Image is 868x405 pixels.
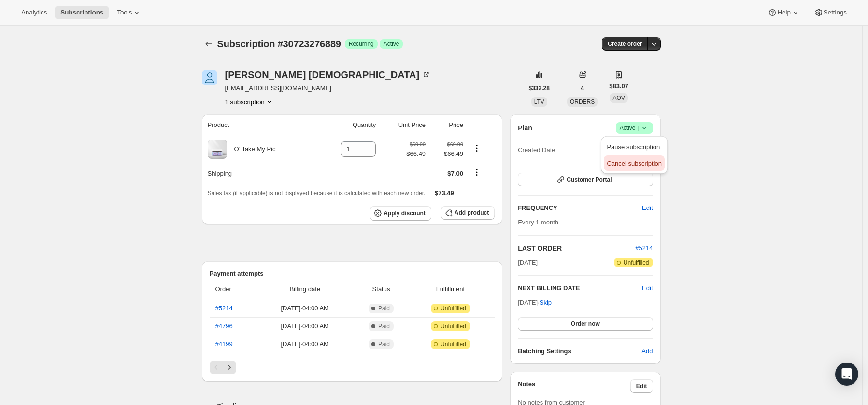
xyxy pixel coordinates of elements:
button: Help [762,6,806,19]
span: Add product [455,209,489,217]
span: Subscriptions [60,9,103,16]
span: $66.49 [406,149,426,159]
button: Skip [534,295,557,310]
th: Unit Price [379,114,428,136]
span: 4 [581,84,584,92]
a: #4796 [215,322,233,330]
button: Pause subscription [604,139,664,154]
span: Create order [608,40,642,48]
button: Edit [642,283,653,293]
button: Create order [602,37,648,51]
button: Order now [518,317,653,331]
span: [DATE] [518,258,538,267]
button: Edit [636,200,658,216]
span: Apply discount [384,209,426,217]
span: Recurring [349,40,374,48]
button: Settings [808,6,853,19]
img: product img [208,140,227,159]
span: Unfulfilled [441,322,466,330]
small: $69.99 [447,141,463,147]
span: Active [620,123,649,133]
span: Cancel subscription [607,160,661,167]
th: Quantity [317,114,379,136]
span: Active [384,40,399,48]
span: $83.07 [609,82,628,91]
span: Paid [378,322,390,330]
span: Paid [378,305,390,312]
h3: Notes [518,379,630,393]
button: Next [223,361,236,374]
span: $73.49 [435,189,454,196]
span: Customer Portal [567,176,612,183]
a: #4199 [215,340,233,348]
div: [PERSON_NAME] [DEMOGRAPHIC_DATA] [225,70,431,80]
button: Subscriptions [202,37,215,51]
span: Unfulfilled [441,340,466,348]
button: Apply discount [370,206,431,221]
span: [DATE] · 04:00 AM [259,339,351,349]
button: Shipping actions [469,167,484,178]
span: Status [356,284,406,294]
th: Order [210,279,256,300]
span: LTV [534,98,544,105]
button: Analytics [15,6,53,19]
button: #5214 [635,243,653,253]
div: Open Intercom Messenger [835,363,858,386]
span: Help [777,9,790,16]
span: | [638,124,639,132]
span: [DATE] · 04:00 AM [259,304,351,313]
h6: Batching Settings [518,347,641,356]
nav: Pagination [210,361,495,374]
span: Paid [378,340,390,348]
span: $7.00 [447,170,463,177]
span: SARAH CHRISTIAN [202,70,217,85]
button: Product actions [469,143,484,154]
h2: Payment attempts [210,269,495,279]
span: Add [641,347,653,356]
span: Every 1 month [518,219,558,226]
span: Pause subscription [607,143,660,151]
span: $66.49 [431,149,463,159]
th: Shipping [202,163,317,184]
a: #5214 [215,305,233,312]
button: Customer Portal [518,173,653,186]
button: 4 [575,82,590,95]
span: Edit [642,203,653,213]
th: Product [202,114,317,136]
button: Cancel subscription [604,155,664,171]
span: AOV [612,95,625,101]
span: [EMAIL_ADDRESS][DOMAIN_NAME] [225,84,431,93]
button: Edit [630,379,653,393]
span: Unfulfilled [624,259,649,266]
th: Price [428,114,466,136]
span: Created Date [518,145,555,155]
span: Unfulfilled [441,305,466,312]
span: Edit [636,382,647,390]
a: #5214 [635,244,653,251]
button: Product actions [225,97,274,107]
span: Fulfillment [412,284,489,294]
h2: FREQUENCY [518,203,642,213]
small: $69.99 [410,141,426,147]
h2: LAST ORDER [518,243,635,253]
span: Skip [540,298,552,307]
span: Tools [117,9,132,16]
span: Analytics [21,9,47,16]
span: Subscription #30723276889 [217,39,341,49]
h2: Plan [518,123,532,133]
button: Add [636,344,658,359]
button: Tools [111,6,147,19]
button: Add product [441,206,495,220]
button: Subscriptions [55,6,109,19]
span: Billing date [259,284,351,294]
button: $332.28 [523,82,555,95]
span: ORDERS [570,98,595,105]
h2: NEXT BILLING DATE [518,283,642,293]
span: Sales tax (if applicable) is not displayed because it is calculated with each new order. [208,190,426,196]
span: Settings [824,9,847,16]
span: [DATE] · 04:00 AM [259,321,351,331]
div: O’ Take My Pic [227,144,276,154]
span: $332.28 [529,84,550,92]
